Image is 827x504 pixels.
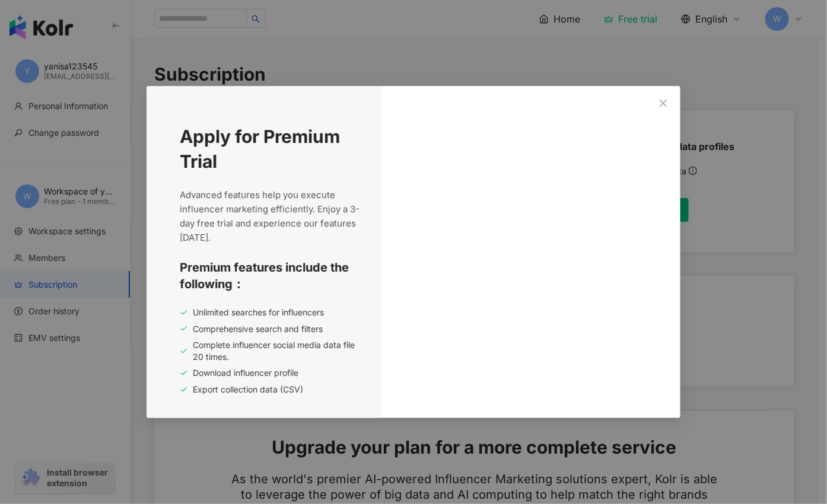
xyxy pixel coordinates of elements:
div: Complete influencer social media data file 20 times. [180,339,360,362]
div: Comprehensive search and filters [180,323,360,335]
span: Advanced features help you execute influencer marketing efficiently. Enjoy a 3-day free trial and... [180,188,360,245]
button: Close [651,91,675,115]
span: close [659,98,668,108]
span: Apply for Premium Trial [180,124,360,174]
div: Export collection data (CSV) [180,384,360,395]
span: Premium features include the following： [180,259,360,292]
div: Download influencer profile [180,367,360,379]
div: Unlimited searches for influencers [180,307,360,318]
